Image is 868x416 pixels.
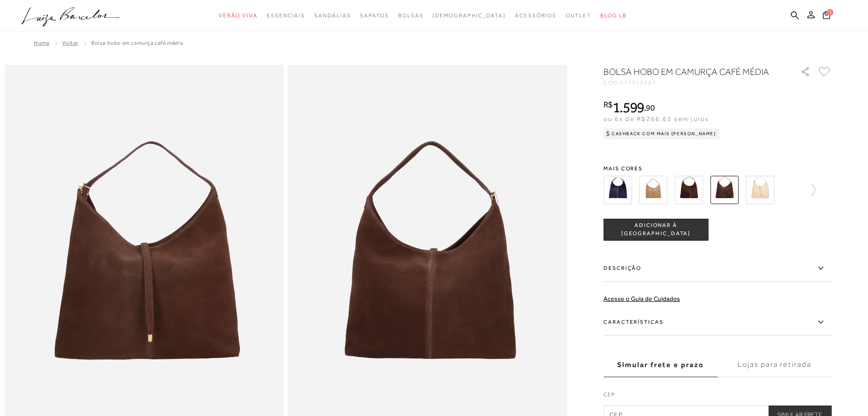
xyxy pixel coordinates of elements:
i: , [644,104,655,112]
a: BLOG LB [600,7,627,24]
span: ADICIONAR À [GEOGRAPHIC_DATA] [604,221,708,237]
a: noSubCategoriesText [267,7,305,24]
span: Mais cores [603,166,832,171]
a: noSubCategoriesText [360,7,389,24]
label: Características [603,309,832,336]
i: R$ [603,100,613,109]
a: noSubCategoriesText [566,7,591,24]
span: 1.599 [613,99,645,116]
img: BOLSA HOBO EM CAMURÇA AZUL NAVAL MÉDIA [603,176,632,204]
span: ou 6x de R$266,65 sem juros [603,115,709,122]
label: Simular frete e prazo [603,353,717,377]
span: Verão Viva [218,12,258,19]
a: Home [34,40,49,46]
span: [DEMOGRAPHIC_DATA] [432,12,506,19]
label: Lojas para retirada [717,353,832,377]
span: Sandálias [314,12,351,19]
span: 1 [827,9,833,16]
span: 90 [646,103,655,112]
label: Descrição [603,255,832,282]
span: Outlet [566,12,591,19]
button: ADICIONAR À [GEOGRAPHIC_DATA] [603,219,708,241]
span: Bolsas [398,12,424,19]
label: CEP [603,390,832,403]
span: BOLSA HOBO EM CAMURÇA CAFÉ MÉDIA [91,40,183,46]
a: Acesse o Guia de Cuidados [603,295,680,302]
span: Sapatos [360,12,389,19]
a: noSubCategoriesText [515,7,556,24]
a: Voltar [62,40,78,46]
span: BLOG LB [600,12,627,19]
div: CÓD: [603,80,786,85]
a: noSubCategoriesText [432,7,506,24]
a: noSubCategoriesText [218,7,258,24]
div: Cashback com Mais [PERSON_NAME] [603,128,720,139]
span: 777712307 [620,79,656,86]
a: noSubCategoriesText [314,7,351,24]
img: BOLSA HOBO EM COURO BEGE NATA MÉDIA [746,176,774,204]
button: 1 [820,10,833,22]
span: Essenciais [267,12,305,19]
a: noSubCategoriesText [398,7,424,24]
span: Acessórios [515,12,556,19]
img: BOLSA HOBO EM CAMURÇA BEGE FENDI MÉDIA [639,176,667,204]
h1: BOLSA HOBO EM CAMURÇA CAFÉ MÉDIA [603,65,774,78]
img: BOLSA HOBO EM CAMURÇA CAFÉ MÉDIA [710,176,738,204]
img: BOLSA HOBO EM CAMURÇA CAFÉ MÉDIA [675,176,703,204]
